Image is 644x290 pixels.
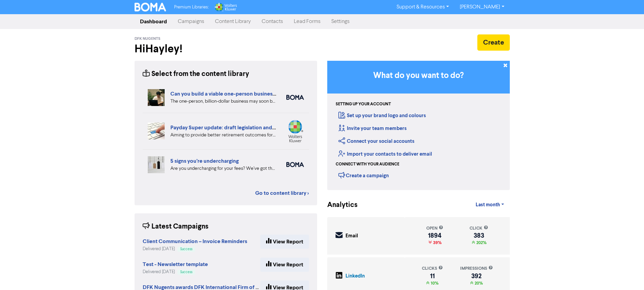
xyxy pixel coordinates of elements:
[476,202,500,208] span: Last month
[143,262,208,267] a: Test - Newsletter template
[143,239,247,244] a: Client Communication – Invoice Reminders
[260,258,309,272] a: View Report
[256,15,288,28] a: Contacts
[336,101,391,107] div: Setting up your account
[180,270,192,274] span: Success
[170,90,277,97] a: Can you build a viable one-person business?
[327,200,349,210] div: Analytics
[338,138,414,144] a: Connect your social accounts
[470,233,488,238] div: 383
[170,132,276,139] div: Aiming to provide better retirement outcomes for employees, from 1 July 2026, employers will be r...
[426,233,443,238] div: 1894
[470,198,509,212] a: Last month
[210,15,256,28] a: Content Library
[135,15,172,28] a: Dashboard
[180,247,192,251] span: Success
[470,225,488,232] div: click
[345,272,365,280] div: LinkedIn
[135,43,317,55] h2: Hi Hayley !
[429,281,438,286] span: 10%
[460,265,493,272] div: impressions
[337,71,500,81] h3: What do you want to do?
[288,15,326,28] a: Lead Forms
[391,2,454,12] a: Support & Resources
[214,3,237,11] img: Wolters Kluwer
[143,269,208,275] div: Delivered [DATE]
[422,273,443,279] div: 11
[174,5,209,9] span: Premium Libraries:
[143,238,247,245] strong: Client Communication – Invoice Reminders
[454,2,509,12] a: [PERSON_NAME]
[338,170,389,180] div: Create a campaign
[143,69,249,79] div: Select from the content library
[286,162,304,167] img: boma_accounting
[338,151,432,157] a: Import your contacts to deliver email
[260,235,309,249] a: View Report
[473,281,483,286] span: 20%
[135,36,160,41] span: DFK Nugents
[327,61,510,190] div: Getting Started in BOMA
[345,232,358,240] div: Email
[475,240,486,245] span: 202%
[286,95,304,100] img: boma
[336,161,399,167] div: Connect with your audience
[559,217,644,290] iframe: Chat Widget
[143,261,208,268] strong: Test - Newsletter template
[422,265,443,272] div: clicks
[135,3,166,11] img: BOMA Logo
[255,189,309,197] a: Go to content library >
[170,165,276,172] div: Are you undercharging for your fees? We’ve got the five warning signs that can help you diagnose ...
[477,34,510,51] button: Create
[286,120,304,142] img: wolters_kluwer
[172,15,210,28] a: Campaigns
[170,124,316,131] a: Payday Super update: draft legislation and closure of SBSCH
[432,240,442,245] span: 39%
[460,273,493,279] div: 392
[170,98,276,105] div: The one-person, billion-dollar business may soon become a reality. But what are the pros and cons...
[426,225,443,232] div: open
[143,246,247,252] div: Delivered [DATE]
[338,112,426,119] a: Set up your brand logo and colours
[338,125,407,132] a: Invite your team members
[326,15,355,28] a: Settings
[143,221,209,232] div: Latest Campaigns
[170,158,239,164] a: 5 signs you’re undercharging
